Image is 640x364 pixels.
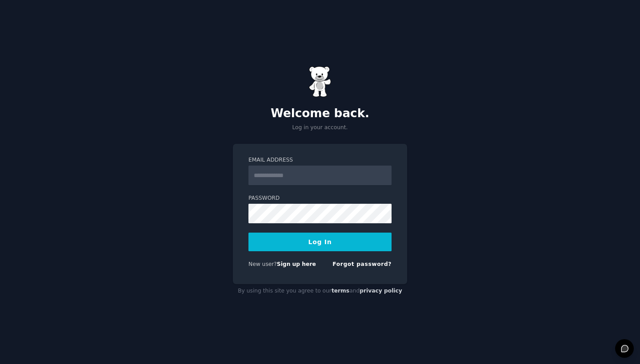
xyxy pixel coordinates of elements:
div: By using this site you agree to our and [233,284,407,298]
a: Forgot password? [332,261,392,267]
label: Email Address [248,156,392,164]
label: Password [248,194,392,202]
h2: Welcome back. [233,107,407,121]
img: Gummy Bear [309,66,331,97]
a: privacy policy [360,288,402,294]
button: Log In [248,233,392,251]
a: Sign up here [277,261,316,267]
p: Log in your account. [233,124,407,132]
span: New user? [248,261,277,267]
a: terms [332,288,349,294]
